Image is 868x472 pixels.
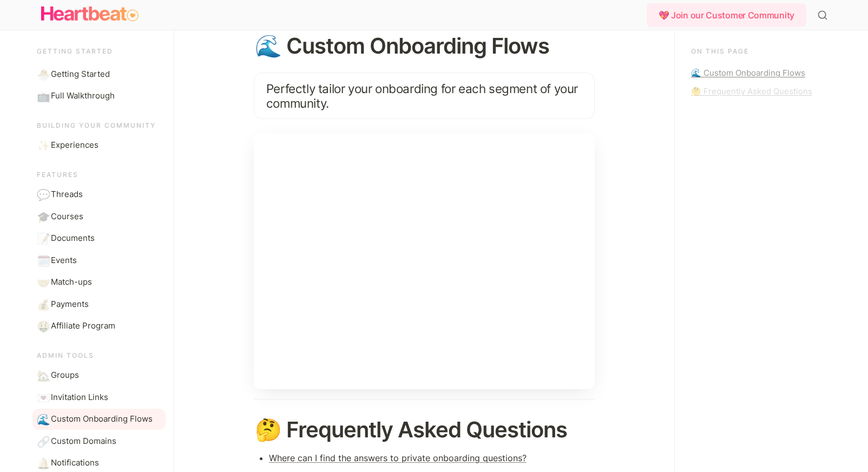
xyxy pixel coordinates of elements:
a: 💌Invitation Links [32,387,166,408]
span: Admin Tools [37,351,94,359]
a: 💖 Join our Customer Community [647,3,811,27]
span: Events [51,254,77,267]
a: 🗓️Events [32,250,166,271]
a: 🤑Affiliate Program [32,316,166,337]
a: 🏡Groups [32,365,166,386]
span: 🔔 [37,457,48,468]
span: 💬 [37,188,48,199]
span: 📝 [37,232,48,243]
h1: 🤔 Frequently Asked Questions [254,417,595,442]
span: ✨ [37,139,48,150]
span: 🤝 [37,276,48,287]
span: 💌 [37,391,48,402]
span: 🌊 [37,413,48,424]
span: Perfectly tailor your onboarding for each segment of your community. [266,81,581,110]
a: 🤝Match-ups [32,272,166,293]
span: Custom Onboarding Flows [51,413,153,425]
span: Building your community [37,121,156,129]
a: 💬Threads [32,184,166,205]
a: 🎓Courses [32,206,166,227]
span: 🐣 [37,68,48,79]
a: 📝Documents [32,228,166,249]
span: Notifications [51,457,99,469]
a: 🔗Custom Domains [32,431,166,452]
span: Custom Domains [51,435,116,448]
iframe: www.youtube.com [254,133,595,389]
span: Match-ups [51,276,92,289]
h1: 🌊 Custom Onboarding Flows [254,34,595,58]
span: Experiences [51,139,98,152]
span: Getting Started [51,68,110,81]
a: 🌊Custom Onboarding Flows [32,409,166,430]
a: 🌊 Custom Onboarding Flows [691,67,824,80]
span: 💰 [37,298,48,309]
span: 🔗 [37,435,48,446]
img: Logo [41,3,139,25]
a: 🐣Getting Started [32,64,166,85]
span: Features [37,171,78,179]
span: 🗓️ [37,254,48,265]
span: 📺 [37,90,48,101]
span: Groups [51,369,79,382]
span: 🎓 [37,211,48,221]
span: Threads [51,188,83,201]
a: ✨Experiences [32,135,166,156]
span: Getting started [37,47,113,55]
div: 💖 Join our Customer Community [647,3,806,27]
a: 🤔 Frequently Asked Questions [691,85,824,98]
span: Payments [51,298,89,311]
span: On this page [691,47,749,55]
a: 💰Payments [32,294,166,315]
span: Full Walkthrough [51,90,115,102]
span: 🏡 [37,369,48,380]
a: 📺Full Walkthrough [32,86,166,107]
span: Courses [51,211,83,223]
span: Invitation Links [51,391,108,404]
a: Where can I find the answers to private onboarding questions? [269,453,527,463]
span: Affiliate Program [51,320,115,332]
span: 🤑 [37,320,48,331]
span: Documents [51,232,95,245]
